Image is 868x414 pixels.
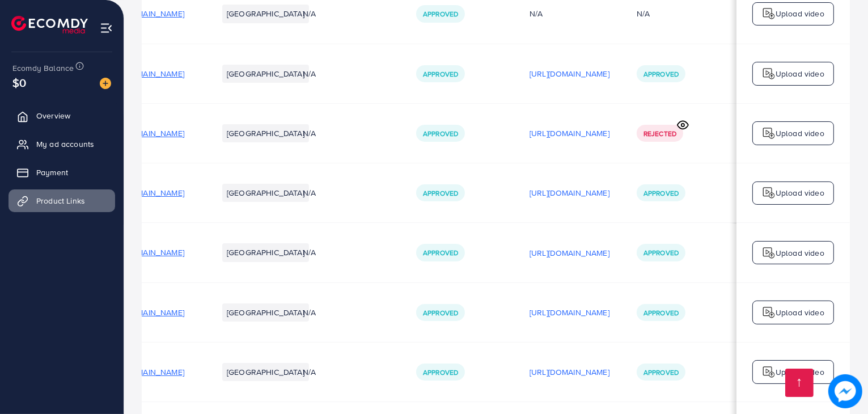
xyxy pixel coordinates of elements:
[104,187,184,198] span: [URL][DOMAIN_NAME]
[222,243,309,261] li: [GEOGRAPHIC_DATA]
[762,306,776,319] img: logo
[762,186,776,200] img: logo
[530,365,609,379] p: [URL][DOMAIN_NAME]
[423,69,458,79] span: Approved
[762,365,776,379] img: logo
[12,74,26,91] span: $0
[423,308,458,318] span: Approved
[643,188,679,198] span: Approved
[776,306,824,319] p: Upload video
[303,247,316,258] span: N/A
[36,110,70,121] span: Overview
[530,246,609,260] p: [URL][DOMAIN_NAME]
[762,67,776,81] img: logo
[100,22,113,35] img: menu
[100,78,111,89] img: image
[776,246,824,260] p: Upload video
[104,247,184,258] span: [URL][DOMAIN_NAME]
[643,308,679,318] span: Approved
[423,188,458,198] span: Approved
[776,67,824,81] p: Upload video
[303,307,316,318] span: N/A
[104,8,184,19] span: [URL][DOMAIN_NAME]
[776,7,824,20] p: Upload video
[776,365,824,379] p: Upload video
[222,184,309,202] li: [GEOGRAPHIC_DATA]
[637,8,650,19] div: N/A
[222,65,309,83] li: [GEOGRAPHIC_DATA]
[776,126,824,140] p: Upload video
[9,189,115,212] a: Product Links
[303,8,316,19] span: N/A
[222,363,309,381] li: [GEOGRAPHIC_DATA]
[762,126,776,140] img: logo
[530,126,609,140] p: [URL][DOMAIN_NAME]
[643,248,679,257] span: Approved
[762,246,776,260] img: logo
[303,187,316,198] span: N/A
[423,129,458,138] span: Approved
[423,367,458,377] span: Approved
[303,128,316,139] span: N/A
[762,7,776,20] img: logo
[11,16,88,33] img: logo
[423,248,458,257] span: Approved
[643,367,679,377] span: Approved
[9,133,115,155] a: My ad accounts
[530,306,609,319] p: [URL][DOMAIN_NAME]
[222,303,309,322] li: [GEOGRAPHIC_DATA]
[643,69,679,79] span: Approved
[104,68,184,79] span: [URL][DOMAIN_NAME]
[828,374,862,408] img: image
[222,5,309,23] li: [GEOGRAPHIC_DATA]
[303,68,316,79] span: N/A
[530,8,609,19] div: N/A
[104,366,184,378] span: [URL][DOMAIN_NAME]
[530,186,609,200] p: [URL][DOMAIN_NAME]
[9,161,115,184] a: Payment
[36,138,94,150] span: My ad accounts
[530,67,609,81] p: [URL][DOMAIN_NAME]
[9,104,115,127] a: Overview
[104,307,184,318] span: [URL][DOMAIN_NAME]
[643,129,676,138] span: Rejected
[36,167,68,178] span: Payment
[303,366,316,378] span: N/A
[12,62,74,74] span: Ecomdy Balance
[423,9,458,19] span: Approved
[36,195,85,206] span: Product Links
[104,128,184,139] span: [URL][DOMAIN_NAME]
[222,124,309,142] li: [GEOGRAPHIC_DATA]
[776,186,824,200] p: Upload video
